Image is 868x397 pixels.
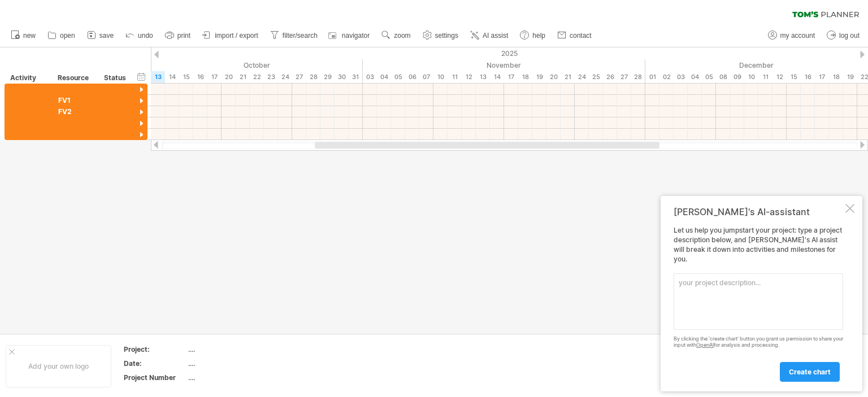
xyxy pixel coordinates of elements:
[589,71,603,83] div: Tuesday, 25 November 2025
[476,71,490,83] div: Thursday, 13 November 2025
[405,71,419,83] div: Thursday, 6 November 2025
[306,71,320,83] div: Tuesday, 28 October 2025
[780,32,815,40] span: my account
[60,32,75,40] span: open
[674,226,843,381] div: Let us help you jumpstart your project: type a project description below, and [PERSON_NAME]'s AI ...
[379,28,414,43] a: zoom
[702,71,716,83] div: Friday, 5 December 2025
[165,71,179,83] div: Tuesday, 14 October 2025
[124,344,186,354] div: Project:
[99,32,114,40] span: save
[561,71,575,83] div: Friday, 21 November 2025
[8,28,39,43] a: new
[758,71,772,83] div: Thursday, 11 December 2025
[435,32,458,40] span: settings
[177,32,190,40] span: print
[744,71,758,83] div: Wednesday, 10 December 2025
[688,71,702,83] div: Thursday, 4 December 2025
[199,28,262,43] a: import / export
[162,28,194,43] a: print
[730,71,744,83] div: Tuesday, 9 December 2025
[363,59,645,71] div: November 2025
[570,32,592,40] span: contact
[420,28,462,43] a: settings
[674,71,688,83] div: Wednesday, 3 December 2025
[575,71,589,83] div: Monday, 24 November 2025
[696,342,714,348] a: OpenAI
[467,28,511,43] a: AI assist
[124,373,186,382] div: Project Number
[138,32,153,40] span: undo
[58,95,93,106] div: FV1
[58,72,92,84] div: Resource
[84,28,117,43] a: save
[772,71,787,83] div: Friday, 12 December 2025
[603,71,617,83] div: Wednesday, 26 November 2025
[518,71,532,83] div: Tuesday, 18 November 2025
[179,71,193,83] div: Wednesday, 15 October 2025
[787,71,801,83] div: Monday, 15 December 2025
[207,71,222,83] div: Friday, 17 October 2025
[394,32,410,40] span: zoom
[342,32,370,40] span: navigator
[554,28,595,43] a: contact
[716,71,730,83] div: Monday, 8 December 2025
[829,71,843,83] div: Thursday, 18 December 2025
[45,28,79,43] a: open
[674,206,843,217] div: [PERSON_NAME]'s AI-assistant
[222,71,236,83] div: Monday, 20 October 2025
[151,71,165,83] div: Monday, 13 October 2025
[363,71,377,83] div: Monday, 3 November 2025
[532,32,545,40] span: help
[320,71,335,83] div: Wednesday, 29 October 2025
[645,71,659,83] div: Monday, 1 December 2025
[504,71,518,83] div: Monday, 17 November 2025
[278,71,292,83] div: Friday, 24 October 2025
[193,71,207,83] div: Thursday, 16 October 2025
[490,71,504,83] div: Friday, 14 November 2025
[267,28,321,43] a: filter/search
[215,32,258,40] span: import / export
[236,71,250,83] div: Tuesday, 21 October 2025
[532,71,546,83] div: Wednesday, 19 November 2025
[765,28,818,43] a: my account
[292,71,306,83] div: Monday, 27 October 2025
[104,72,129,84] div: Status
[517,28,549,43] a: help
[419,71,433,83] div: Friday, 7 November 2025
[124,359,186,368] div: Date:
[839,32,860,40] span: log out
[631,71,645,83] div: Friday, 28 November 2025
[23,32,36,40] span: new
[188,373,283,382] div: ....
[283,32,318,40] span: filter/search
[38,59,363,71] div: October 2025
[659,71,674,83] div: Tuesday, 2 December 2025
[483,32,508,40] span: AI assist
[335,71,349,83] div: Thursday, 30 October 2025
[327,28,373,43] a: navigator
[789,368,831,376] span: create chart
[824,28,863,43] a: log out
[10,72,46,84] div: Activity
[674,336,843,348] div: By clicking the 'create chart' button you grant us permission to share your input with for analys...
[264,71,278,83] div: Thursday, 23 October 2025
[58,106,93,117] div: FV2
[801,71,815,83] div: Tuesday, 16 December 2025
[546,71,561,83] div: Thursday, 20 November 2025
[391,71,405,83] div: Wednesday, 5 November 2025
[815,71,829,83] div: Wednesday, 17 December 2025
[433,71,448,83] div: Monday, 10 November 2025
[377,71,391,83] div: Tuesday, 4 November 2025
[188,359,283,368] div: ....
[250,71,264,83] div: Wednesday, 22 October 2025
[462,71,476,83] div: Wednesday, 12 November 2025
[188,344,283,354] div: ....
[448,71,462,83] div: Tuesday, 11 November 2025
[780,362,840,382] a: create chart
[123,28,157,43] a: undo
[843,71,857,83] div: Friday, 19 December 2025
[349,71,363,83] div: Friday, 31 October 2025
[6,345,111,387] div: Add your own logo
[617,71,631,83] div: Thursday, 27 November 2025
